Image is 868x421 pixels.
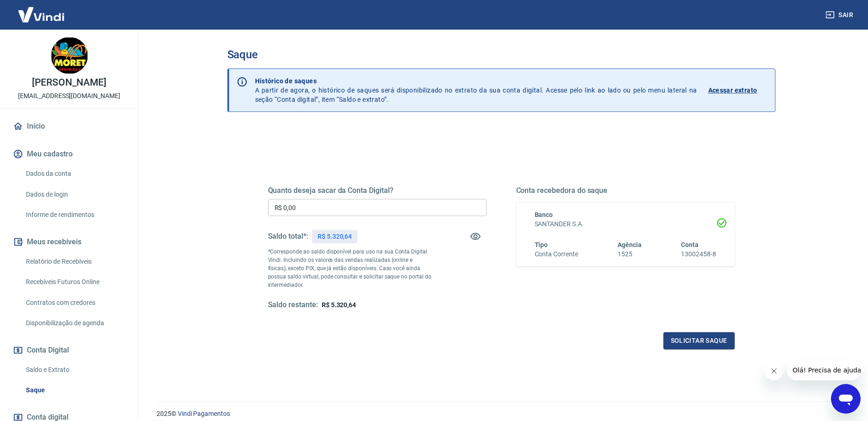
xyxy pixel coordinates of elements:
[11,144,127,164] button: Meu cadastro
[22,272,127,291] a: Recebíveis Futuros Online
[535,249,578,259] h6: Conta Corrente
[11,232,127,252] button: Meus recebíveis
[618,249,642,259] h6: 1525
[663,332,735,349] button: Solicitar saque
[708,86,757,95] p: Acessar extrato
[516,186,735,195] h5: Conta recebedora do saque
[22,360,127,379] a: Saldo e Extrato
[156,409,846,419] p: 2025 ©
[268,300,318,310] h5: Saldo restante:
[831,384,861,414] iframe: Botão para abrir a janela de mensagens
[535,211,553,218] span: Banco
[18,91,120,101] p: [EMAIL_ADDRESS][DOMAIN_NAME]
[255,76,697,104] p: A partir de agora, o histórico de saques será disponibilizado no extrato da sua conta digital. Ac...
[535,241,548,248] span: Tipo
[824,6,857,24] button: Sair
[22,164,127,183] a: Dados da conta
[11,340,127,360] button: Conta Digital
[268,186,487,195] h5: Quanto deseja sacar da Conta Digital?
[22,293,127,312] a: Contratos com credores
[11,0,71,29] img: Vindi
[22,252,127,271] a: Relatório de Recebíveis
[708,76,768,104] a: Acessar extrato
[22,381,127,400] a: Saque
[6,6,78,14] span: Olá! Precisa de ajuda?
[618,241,642,248] span: Agência
[318,232,352,241] p: R$ 5.320,64
[322,301,356,309] span: R$ 5.320,64
[765,362,783,380] iframe: Fechar mensagem
[11,116,127,136] a: Início
[32,78,106,87] p: [PERSON_NAME]
[268,248,432,289] p: *Corresponde ao saldo disponível para uso na sua Conta Digital Vindi. Incluindo os valores das ve...
[255,76,697,86] p: Histórico de saques
[51,37,88,74] img: 72d6a31b-c049-4ec5-8d6d-7b38b3013eb2.jpeg
[22,205,127,224] a: Informe de rendimentos
[178,410,230,417] a: Vindi Pagamentos
[22,314,127,333] a: Disponibilização de agenda
[681,241,699,248] span: Conta
[535,219,716,229] h6: SANTANDER S.A.
[22,185,127,204] a: Dados de login
[227,48,775,61] h3: Saque
[681,249,716,259] h6: 13002458-8
[787,360,861,380] iframe: Mensagem da empresa
[268,232,308,241] h5: Saldo total*:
